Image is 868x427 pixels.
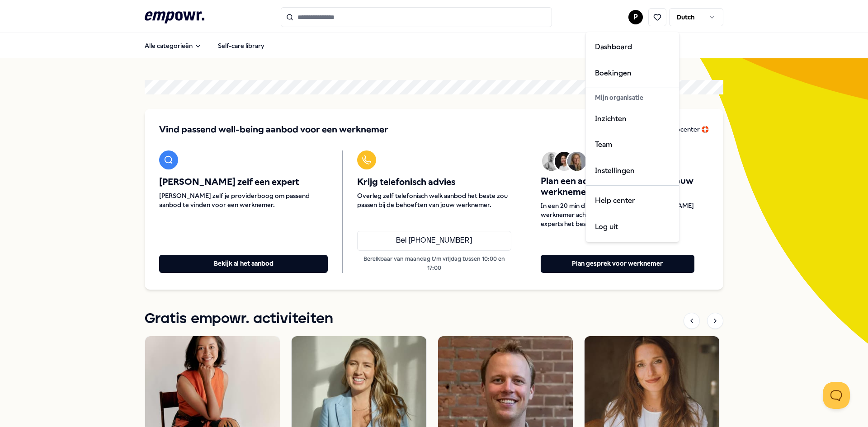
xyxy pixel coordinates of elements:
[588,131,677,158] a: Team
[588,34,677,60] a: Dashboard
[588,60,677,86] a: Boekingen
[585,32,679,242] div: P
[588,158,677,184] a: Instellingen
[588,188,677,214] a: Help center
[588,214,677,240] div: Log uit
[588,90,677,105] div: Mijn organisatie
[588,106,677,132] a: Inzichten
